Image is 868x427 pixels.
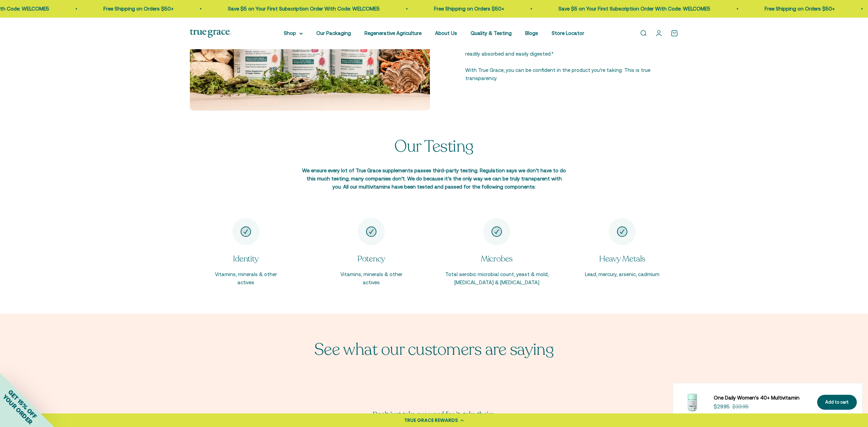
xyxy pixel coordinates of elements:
[238,5,390,13] p: Save $5 on Your First Subscription Order With Code: WELCOME5
[404,417,458,424] div: TRUE GRACE REWARDS
[215,270,277,287] p: Vitamins, minerals & other actives
[340,270,402,287] p: Vitamins, minerals & other actives
[465,66,651,82] p: With True Grace, you can be confident in the product you’re taking. This is true transparency.
[566,218,678,278] div: Item 4 of 4
[825,399,849,406] div: Add to cart
[364,30,421,36] a: Regenerative Agriculture
[445,6,515,12] a: Free Shipping on Orders $50+
[340,253,402,265] p: Potency
[1,393,34,426] span: YOUR ORDER
[190,218,302,287] div: Item 1 of 4
[435,30,457,36] a: About Us
[441,270,553,287] p: Total aerobic microbial count, yeast & mold, [MEDICAL_DATA] & [MEDICAL_DATA]
[441,218,553,287] div: Item 3 of 4
[336,410,532,419] p: Don't just take our word for it, take theirs.
[569,5,721,13] p: Save $5 on Your First Subscription Order With Code: WELCOME5
[732,403,749,411] compare-at-price: $33.95
[471,30,512,36] a: Quality & Testing
[302,167,566,191] p: We ensure every lot of True Grace supplements passes third-party testing. Regulation says we don’...
[552,30,584,36] a: Store Locator
[315,218,427,287] div: Item 2 of 4
[817,395,857,410] button: Add to cart
[441,253,553,265] p: Microbes
[314,341,554,359] p: See what our customers are saying
[775,6,845,12] a: Free Shipping on Orders $50+
[585,270,659,278] p: Lead, mercury, arsenic, cadmium
[525,30,538,36] a: Blogs
[284,29,303,37] summary: Shop
[7,388,38,420] span: GET 15% OFF
[714,403,730,411] sale-price: $29.95
[114,6,184,12] a: Free Shipping on Orders $50+
[585,253,659,265] p: Heavy Metals
[215,253,277,265] p: Identity
[316,30,351,36] a: Our Packaging
[678,389,706,416] img: Daily Multivitamin for Immune Support, Energy, Daily Balance, and Healthy Bone Support* Vitamin A...
[714,394,809,402] a: One Daily Women's 40+ Multivitamin
[394,138,474,156] p: Our Testing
